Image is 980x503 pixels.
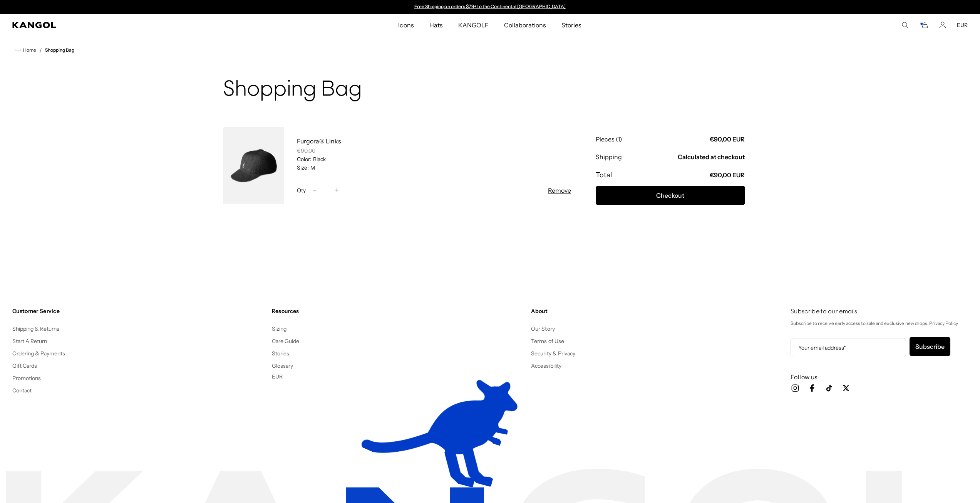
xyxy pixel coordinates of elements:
a: Hats [422,14,451,36]
a: Glossary [272,362,293,369]
span: KANGOLF [458,14,489,36]
a: Ordering & Payments [12,350,65,357]
p: Total [596,170,612,180]
span: Qty [297,187,306,194]
p: Calculated at checkout [678,153,745,161]
slideshow-component: Announcement bar [411,4,570,10]
span: Hats [429,14,443,36]
a: KANGOLF [451,14,496,36]
a: Contact [12,387,32,394]
span: Collaborations [504,14,546,36]
button: Remove Furgora® Links - Black / M [548,186,571,195]
dt: Color: [297,156,312,163]
a: Free Shipping on orders $79+ to the Continental [GEOGRAPHIC_DATA] [414,3,566,9]
a: Shopping Bag [45,47,74,53]
summary: Search here [901,22,908,29]
a: Terms of Use [531,338,564,345]
p: Subscribe to receive early access to sale and exclusive new drops. Privacy Policy [791,319,968,328]
a: Stories [554,14,589,36]
span: + [335,185,339,196]
a: Home [15,47,36,54]
button: EUR [272,373,283,380]
span: - [313,185,316,196]
button: Checkout [596,186,745,205]
dd: M [309,164,315,171]
p: Shipping [596,153,622,161]
a: Collaborations [496,14,554,36]
a: Gift Cards [12,362,37,369]
li: / [36,45,42,55]
a: Sizing [272,325,286,332]
dt: Size: [297,164,309,171]
button: Cart [919,22,928,29]
h3: Follow us [791,373,968,381]
div: 1 of 2 [411,4,570,10]
a: Accessibility [531,362,561,369]
div: Announcement [411,4,570,10]
h4: Subscribe to our emails [791,308,968,316]
h4: Customer Service [12,308,266,315]
button: + [331,186,343,195]
button: - [309,186,320,195]
a: Account [939,22,946,29]
dd: Black [312,156,326,163]
a: Our Story [531,325,554,332]
h4: Resources [272,308,525,315]
span: Stories [561,14,581,36]
a: Shipping & Returns [12,325,60,332]
button: EUR [957,22,968,29]
a: Promotions [12,375,41,382]
a: Start A Return [12,338,47,345]
input: Quantity for Furgora® Links [320,186,331,195]
a: Care Guide [272,338,299,345]
a: Security & Privacy [531,350,575,357]
a: Icons [390,14,421,36]
a: Kangol [12,22,265,28]
p: Pieces (1) [596,135,622,143]
a: Furgora® Links [297,137,341,145]
iframe: PayPal-paypal [596,220,745,237]
h4: About [531,308,784,315]
p: €90,00 EUR [710,135,745,143]
h1: Shopping Bag [223,78,757,103]
p: €90,00 EUR [710,171,745,179]
a: Stories [272,350,289,357]
div: €90,00 [297,147,571,154]
span: Icons [398,14,414,36]
button: Subscribe [910,337,950,356]
span: Home [22,47,36,53]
